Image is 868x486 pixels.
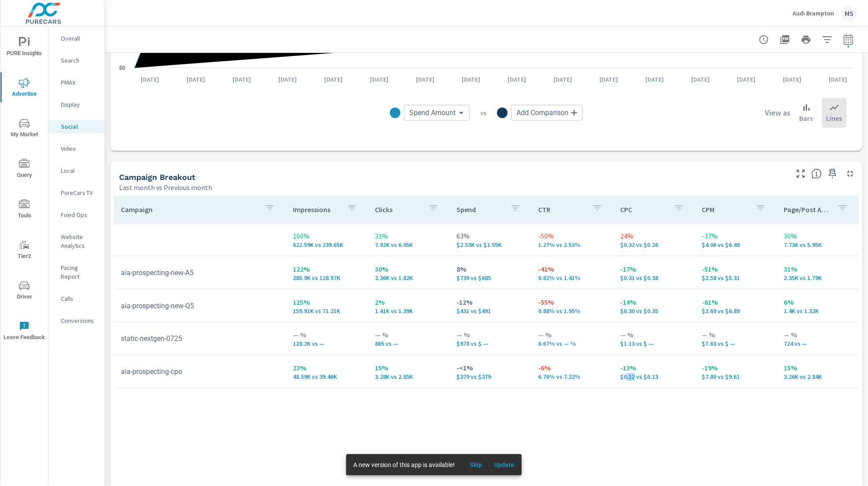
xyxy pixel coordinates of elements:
p: — % [539,330,606,340]
p: $0.12 vs $0.13 [620,374,688,381]
p: 6.76% vs 7.22% [539,374,606,381]
p: Search [61,56,97,65]
p: Spend [456,205,503,214]
span: Tier2 [3,240,45,262]
p: $2.58 vs $5.31 [702,274,770,281]
p: [DATE] [548,75,579,84]
p: $2,527 vs $1,555 [456,241,524,248]
p: $4.06 vs $6.49 [702,241,770,248]
p: 122% [293,264,361,274]
div: Social [49,120,105,133]
p: 3,284 vs 2,850 [375,374,443,381]
span: Driver [3,280,45,302]
span: PURE Insights [3,37,45,59]
p: 0.82% vs 1.41% [539,274,606,281]
p: [DATE] [731,75,762,84]
p: Overall [61,34,97,43]
p: CPM [702,205,749,214]
div: Conversions [49,314,105,327]
p: 159.91K vs 71.21K [293,307,361,314]
p: [DATE] [180,75,211,84]
button: Update [490,458,518,472]
p: $0.32 vs $0.26 [620,241,688,248]
p: -50% [539,231,606,241]
p: Page/Post Action [784,205,831,214]
div: Spend Amount [404,105,470,121]
div: Search [49,54,105,67]
div: nav menu [0,26,48,351]
p: 2,357 vs 1,816 [375,274,443,281]
div: Display [49,98,105,111]
p: -61% [702,297,770,307]
p: $7.80 vs $9.61 [702,374,770,381]
p: $0.30 vs $0.35 [620,307,688,314]
p: — % [702,330,770,340]
p: 30% [375,264,443,274]
p: Conversions [61,316,97,325]
p: Website Analytics [61,232,97,250]
p: [DATE] [594,75,625,84]
div: PMAX [49,76,105,89]
p: -13% [620,363,688,374]
p: 6% [784,297,852,307]
p: 1,395 vs 1,322 [784,307,852,314]
p: 48,585 vs 39,463 [293,374,361,381]
p: $0.31 vs $0.38 [620,274,688,281]
p: 2,348 vs 1,791 [784,274,852,281]
p: — % [375,330,443,340]
p: [DATE] [226,75,257,84]
p: Calls [61,294,97,303]
p: Bars [800,113,813,123]
span: My Market [3,118,45,140]
p: — % [293,330,361,340]
p: 865 vs — [375,340,443,348]
p: 1.27% vs 2.53% [539,241,606,248]
button: Select Date Range [840,31,857,49]
p: 15% [375,363,443,374]
div: Calls [49,292,105,305]
p: $1.13 vs $ — [620,340,688,348]
span: Save this to your personalized report [826,167,840,181]
p: [DATE] [685,75,716,84]
span: Advertise [3,78,45,99]
div: Add Comparison [511,105,583,121]
p: Campaign [121,205,258,214]
td: aia-prospecting-new-Q5 [114,295,286,317]
p: 30% [784,231,852,241]
p: -37% [702,231,770,241]
p: Impressions [293,205,340,214]
button: Apply Filters [819,31,836,49]
p: Lines [827,113,842,123]
p: 622,593 vs 239,650 [293,241,361,248]
p: $2.69 vs $6.89 [702,307,770,314]
p: CPC [620,205,667,214]
h5: Campaign Breakout [119,172,195,182]
p: -14% [620,297,688,307]
p: Fixed Ops [61,210,97,219]
p: 285.9K vs 128.97K [293,274,361,281]
p: PureCars TV [61,188,97,197]
p: Audi Brampton [793,9,834,17]
p: — % [620,330,688,340]
p: Social [61,122,97,131]
p: 24% [620,231,688,241]
div: Pacing Report [49,261,105,283]
p: 63% [456,231,524,241]
text: $0 [119,65,125,71]
p: [DATE] [273,75,303,84]
p: -17% [620,264,688,274]
p: 0.67% vs — % [539,340,606,348]
p: — % [456,330,524,340]
td: static-nextgen-0725 [114,328,286,350]
div: Overall [49,32,105,45]
p: $978 vs $ — [456,340,524,348]
p: 125% [293,297,361,307]
p: 0.88% vs 1.95% [539,307,606,314]
p: -<1% [456,363,524,374]
p: [DATE] [318,75,349,84]
p: -6% [539,363,606,374]
span: Tools [3,199,45,221]
p: 3,264 vs 2,840 [784,374,852,381]
p: [DATE] [823,75,854,84]
p: 23% [293,363,361,374]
